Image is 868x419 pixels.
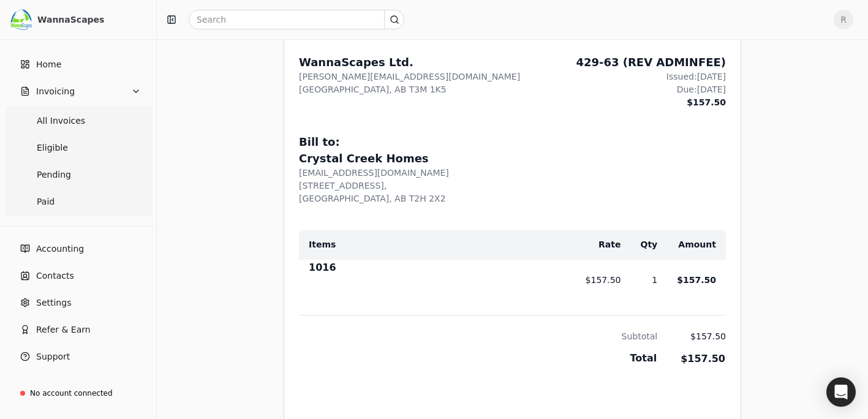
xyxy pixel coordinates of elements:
th: Total [299,343,657,368]
span: Refer & Earn [36,323,91,336]
div: Open Intercom Messenger [826,377,856,407]
a: Accounting [5,236,151,261]
div: WannaScapes [37,13,146,26]
a: Pending [7,162,149,187]
span: Eligible [37,142,68,154]
a: Eligible [7,135,149,160]
button: Refer & Earn [5,317,151,342]
div: Due: [DATE] [576,83,726,96]
a: All Invoices [7,108,149,133]
span: Support [36,350,70,363]
td: 1 [621,260,658,300]
th: Subtotal [299,315,657,343]
button: Support [5,344,151,369]
span: All Invoices [37,115,85,127]
div: Bill to: [299,134,726,150]
div: $157.50 [576,96,726,109]
div: Crystal Creek Homes [299,150,726,167]
div: 429-63 (REV ADMINFEE) [576,54,726,70]
th: Items [299,230,566,260]
button: R [834,10,853,29]
span: Paid [37,195,55,208]
span: Home [36,58,61,71]
th: Rate [566,230,621,260]
td: $157.50 [566,260,621,300]
div: WannaScapes Ltd. [299,54,520,70]
div: 1016 [309,260,566,280]
div: [GEOGRAPHIC_DATA], AB T2H 2X2 [299,192,726,205]
a: Contacts [5,263,151,288]
div: [EMAIL_ADDRESS][DOMAIN_NAME] [299,167,726,179]
span: Contacts [36,270,74,282]
td: $157.50 [657,315,726,343]
div: Issued: [DATE] [576,70,726,83]
span: Invoicing [36,85,75,98]
span: Pending [37,168,71,181]
div: No account connected [30,388,113,399]
a: Settings [5,290,151,315]
a: Paid [7,189,149,214]
a: No account connected [5,382,151,404]
div: [STREET_ADDRESS], [299,179,726,192]
input: Search [189,10,404,29]
th: Qty [621,230,658,260]
td: $157.50 [657,260,726,300]
img: c78f061d-795f-4796-8eaa-878e83f7b9c5.png [10,9,32,31]
th: Amount [657,230,726,260]
div: [GEOGRAPHIC_DATA], AB T3M 1K5 [299,83,520,96]
div: [PERSON_NAME][EMAIL_ADDRESS][DOMAIN_NAME] [299,70,520,83]
a: Home [5,52,151,77]
td: $157.50 [657,343,726,368]
button: Invoicing [5,79,151,104]
span: Accounting [36,243,84,255]
span: Settings [36,296,71,309]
